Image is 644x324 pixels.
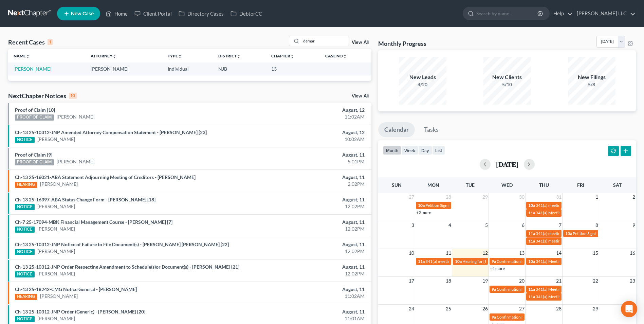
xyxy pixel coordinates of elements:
div: August, 11 [253,308,365,315]
div: 12:02PM [253,270,365,277]
div: 4/20 [399,81,446,88]
div: 12:02PM [253,248,365,255]
i: unfold_more [26,54,30,58]
a: Ch-13 25-16021-ABA Statement Adjourning Meeting of Creditors - [PERSON_NAME] [15,174,196,180]
span: Confirmation hearing for [PERSON_NAME] [497,287,574,292]
span: 11a [528,287,535,292]
span: 1 [595,193,599,201]
div: 11:01AM [253,315,365,322]
span: 10 [408,249,415,257]
span: 341(a) meeting for [PERSON_NAME] [536,203,601,208]
span: 5 [484,221,489,229]
a: Chapterunfold_more [271,53,294,58]
span: 10a [418,203,425,208]
a: View All [352,40,369,45]
span: 25 [445,305,452,313]
div: August, 12 [253,107,365,113]
a: Ch-7 25-17094-MBK Financial Management Course - [PERSON_NAME] [7] [15,219,172,225]
a: Ch-13 25-16397-ABA Status Change Form - [PERSON_NAME] [18] [15,197,155,202]
i: unfold_more [112,54,116,58]
span: 24 [408,305,415,313]
span: 21 [555,277,562,285]
span: 341(a) Meeting for [PERSON_NAME] [536,210,602,215]
span: 9a [492,287,496,292]
a: Case Nounfold_more [325,53,347,58]
span: 11a [528,210,535,215]
a: Ch-13 25-10312-JNP Amended Attorney Compensation Statement - [PERSON_NAME] [23] [15,129,207,135]
div: NOTICE [15,204,35,210]
a: Ch-13 25-18242-CMG Notice General - [PERSON_NAME] [15,286,137,292]
span: 9 [632,221,636,229]
span: 8 [595,221,599,229]
div: Open Intercom Messenger [621,301,637,317]
a: DebtorCC [227,7,265,20]
a: [PERSON_NAME] [37,203,75,210]
a: Attorneyunfold_more [91,53,116,58]
a: +2 more [416,210,431,215]
div: August, 12 [253,129,365,136]
div: PROOF OF CLAIM [15,159,54,165]
a: Districtunfold_more [218,53,241,58]
a: Ch-13 25-10312-JNP Notice of Failure to File Document(s) - [PERSON_NAME] [PERSON_NAME] [22] [15,241,229,247]
span: 29 [482,193,489,201]
a: +4 more [490,266,505,271]
button: day [418,146,432,155]
div: NOTICE [15,137,35,143]
span: 17 [408,277,415,285]
span: Wed [501,182,513,188]
a: [PERSON_NAME] [37,226,75,232]
div: NOTICE [15,249,35,255]
span: Hearing for [PERSON_NAME] [462,259,515,264]
h3: Monthly Progress [378,39,426,48]
span: 11a [528,231,535,236]
div: 11:02AM [253,293,365,300]
span: 9a [492,314,496,320]
span: Sat [613,182,622,188]
span: 27 [408,193,415,201]
a: [PERSON_NAME] [37,315,75,322]
span: Thu [539,182,549,188]
div: 12:02PM [253,203,365,210]
span: Petition Signing [425,203,453,208]
a: [PERSON_NAME] [37,136,75,143]
button: week [401,146,418,155]
td: Individual [162,62,213,75]
a: View All [352,94,369,98]
span: 10a [455,259,462,264]
a: [PERSON_NAME] LLC [573,7,636,20]
span: 11a [528,238,535,244]
span: 341(a) meeting for [PERSON_NAME] [536,238,601,244]
a: [PERSON_NAME] [57,158,94,165]
span: 15 [592,249,599,257]
input: Search by name... [301,36,349,46]
span: 341(a) Meeting for [PERSON_NAME] [536,294,602,299]
div: NOTICE [15,271,35,277]
input: Search by name... [476,7,538,20]
span: 16 [629,249,636,257]
span: 341(a) meeting for [PERSON_NAME] [425,259,491,264]
span: 26 [482,305,489,313]
div: Recent Cases [8,38,53,46]
span: 28 [555,305,562,313]
div: 1 [48,39,53,45]
span: 3 [411,221,415,229]
span: 11a [418,259,425,264]
span: 341(a) Meeting for [PERSON_NAME] [536,259,602,264]
span: 18 [445,277,452,285]
a: [PERSON_NAME] [57,113,94,120]
i: unfold_more [178,54,182,58]
div: 5/8 [568,81,615,88]
a: [PERSON_NAME] [40,293,78,300]
i: unfold_more [343,54,347,58]
span: 10a [565,231,572,236]
span: 14 [555,249,562,257]
div: 10:02AM [253,136,365,143]
button: month [383,146,401,155]
div: HEARING [15,182,37,188]
div: NOTICE [15,227,35,233]
a: Tasks [418,122,445,137]
div: New Filings [568,73,615,81]
a: Client Portal [131,7,175,20]
a: Directory Cases [175,7,227,20]
span: 7 [558,221,562,229]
